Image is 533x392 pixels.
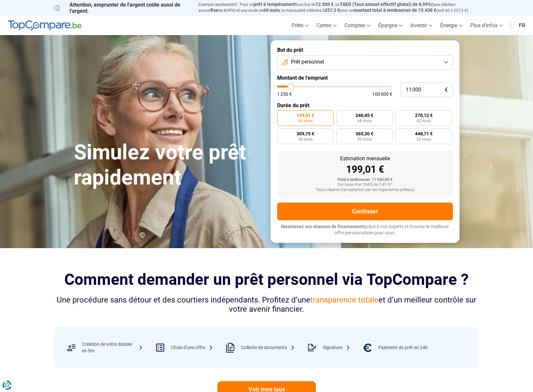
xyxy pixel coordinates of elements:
img: TopCompare [8,20,82,31]
div: Signature [323,344,350,351]
button: Continuer [277,203,453,220]
button: Prêt personnel [277,55,453,69]
span: 1 250 € [277,92,292,96]
a: Épargne [374,16,406,35]
div: *Sous réserve d'acceptation par les organismes prêteurs [282,188,448,192]
span: 60 mois [263,8,280,13]
a: Comptes [340,16,374,35]
a: Investir [406,16,436,35]
label: Montant de l'emprunt [277,75,453,81]
a: Cartes [313,16,340,35]
div: Estimation mensuelle [282,156,448,161]
h2: Comment demander un prêt personnel via TopCompare ? [54,270,479,288]
a: Prêts [288,16,313,35]
div: Sur base d'un TAEG de 7,45 %* [282,183,448,187]
div: Choix d’une offre [171,344,213,351]
span: prêt à tempérament [254,2,296,7]
span: 240,45 € [356,113,373,118]
div: Une procédure sans détour et des courtiers indépendants. Profitez d’une et d’un meilleur contrôle... [54,295,479,314]
span: 257,3 € [325,8,340,13]
span: 270,12 € [415,113,433,118]
span: 60 mois [298,119,313,123]
a: Plus d'infos [466,16,507,35]
p: Exemple représentatif : Pour un tous but de , un (taux débiteur annuel de 8,99%) et une durée de ... [198,2,479,13]
span: 42 mois [417,119,431,123]
div: Total à rembourser: 11 940,60 € [282,178,448,182]
a: fr [515,16,529,35]
span: transparence totale [310,295,379,304]
span: 24 mois [417,137,431,141]
span: 309,75 € [297,131,314,136]
span: 100 000 € [372,92,392,96]
label: But du prêt [277,47,453,53]
span: 36 mois [298,137,313,141]
div: Collecte de documents [241,344,295,351]
p: grâce à nos experts et trouvez la meilleure offre personnalisée pour vous. [277,224,453,236]
span: TAEG (Taux annuel effectif global) de 8,99% [340,2,431,7]
span: fixe [211,8,218,13]
label: Durée du prêt [277,102,453,108]
span: 12.500 € [316,2,334,7]
span: 30 mois [357,137,372,141]
h1: Simulez votre prêt rapidement [74,140,263,190]
span: € [445,87,448,93]
span: 199,01 € [297,113,314,118]
div: Paiement du prêt en 24h [378,344,428,351]
span: 448,71 € [415,131,433,136]
span: montant total à rembourser de 15.438 € [354,8,436,13]
div: 199,01 € [282,165,448,174]
div: Création de votre dossier en 5m [82,341,143,354]
span: 365,30 € [356,131,373,136]
span: Prêt personnel [291,58,324,66]
a: Énergie [436,16,466,35]
span: Maximisez vos chances de financement [281,224,364,229]
span: 48 mois [357,119,372,123]
p: Attention, emprunter de l'argent coûte aussi de l'argent. [54,2,191,14]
